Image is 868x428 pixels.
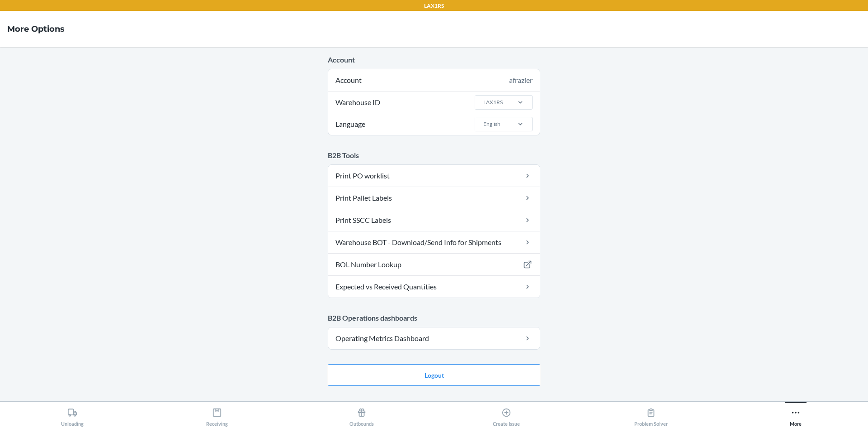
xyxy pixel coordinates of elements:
a: Print Pallet Labels [328,187,540,209]
a: Operating Metrics Dashboard [328,327,540,349]
div: Account [328,69,540,91]
input: LanguageEnglish [482,120,483,128]
div: LAX1RS [483,98,503,106]
div: Outbounds [349,404,374,427]
p: B2B Operations dashboards [328,313,540,323]
button: More [723,402,868,427]
button: Create Issue [434,402,579,427]
p: Account [328,54,540,65]
span: Warehouse ID [334,91,382,113]
button: Outbounds [289,402,434,427]
a: Warehouse BOT - Download/Send Info for Shipments [328,231,540,253]
p: B2B Tools [328,150,540,161]
a: Print SSCC Labels [328,209,540,231]
div: Unloading [61,404,84,427]
div: English [483,120,500,128]
button: Problem Solver [579,402,723,427]
a: Print PO worklist [328,165,540,187]
a: BOL Number Lookup [328,254,540,275]
div: Problem Solver [634,404,668,427]
h4: More Options [7,23,65,35]
input: Warehouse IDLAX1RS [482,98,483,106]
span: Language [334,113,367,135]
a: Expected vs Received Quantities [328,276,540,298]
button: Logout [328,364,540,386]
div: Receiving [206,404,228,427]
button: Receiving [145,402,289,427]
div: More [790,404,802,427]
p: LAX1RS [424,2,444,10]
div: afrazier [509,75,533,86]
div: Create Issue [493,404,520,427]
